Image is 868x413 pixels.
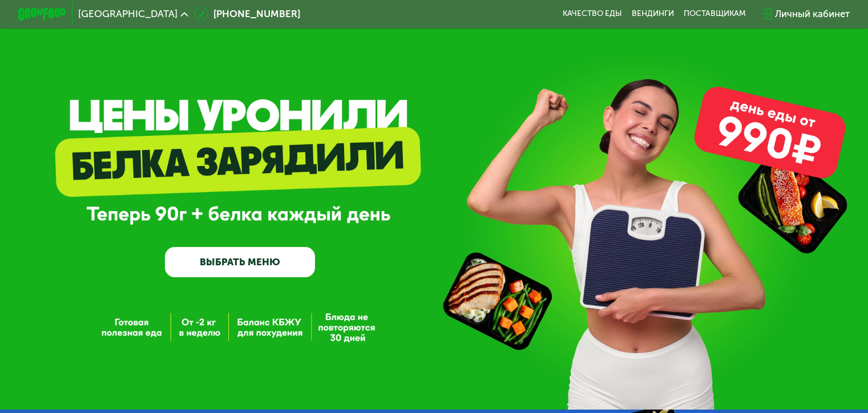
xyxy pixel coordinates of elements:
div: Личный кабинет [775,7,850,21]
a: Качество еды [563,9,622,19]
div: поставщикам [684,9,746,19]
a: ВЫБРАТЬ МЕНЮ [165,247,315,277]
a: Вендинги [632,9,674,19]
span: [GEOGRAPHIC_DATA] [78,9,177,19]
a: [PHONE_NUMBER] [194,7,300,21]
